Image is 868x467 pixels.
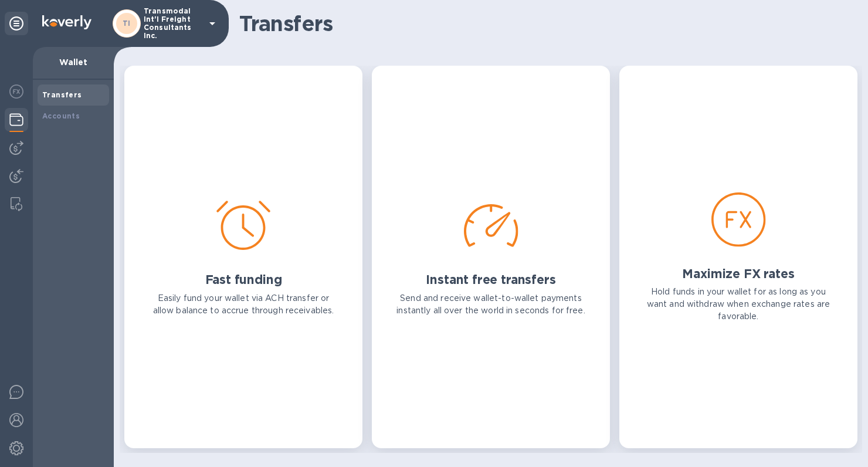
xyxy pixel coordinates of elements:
[148,292,339,317] p: Easily fund your wallet via ACH transfer or allow balance to accrue through receivables.
[9,113,23,127] img: Wallets
[42,90,82,99] b: Transfers
[144,7,202,40] p: Transmodal Int'l Freight Consultants Inc.
[5,12,28,35] div: Unpin categories
[42,111,80,120] b: Accounts
[205,272,282,287] h2: Fast funding
[426,272,555,287] h2: Instant free transfers
[239,11,843,36] h1: Transfers
[643,286,834,323] p: Hold funds in your wallet for as long as you want and withdraw when exchange rates are favorable.
[123,19,131,28] b: TI
[682,266,794,281] h2: Maximize FX rates
[395,292,586,317] p: Send and receive wallet-to-wallet payments instantly all over the world in seconds for free.
[42,15,91,29] img: Logo
[42,56,104,68] p: Wallet
[9,84,23,99] img: Foreign exchange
